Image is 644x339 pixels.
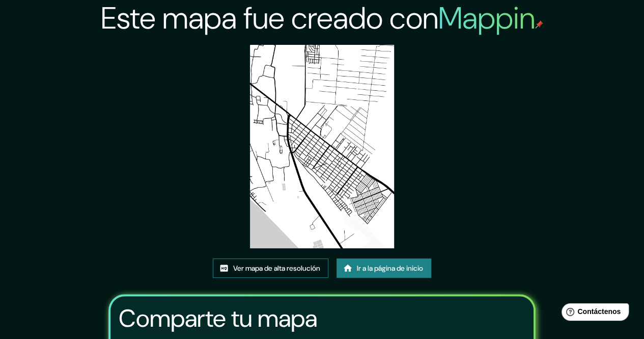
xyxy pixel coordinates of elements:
[357,264,423,273] font: Ir a la página de inicio
[119,302,317,334] font: Comparte tu mapa
[213,258,328,278] a: Ver mapa de alta resolución
[337,258,431,278] a: Ir a la página de inicio
[233,264,320,273] font: Ver mapa de alta resolución
[250,45,394,248] img: created-map
[553,299,633,328] iframe: Lanzador de widgets de ayuda
[535,20,543,29] img: pin de mapeo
